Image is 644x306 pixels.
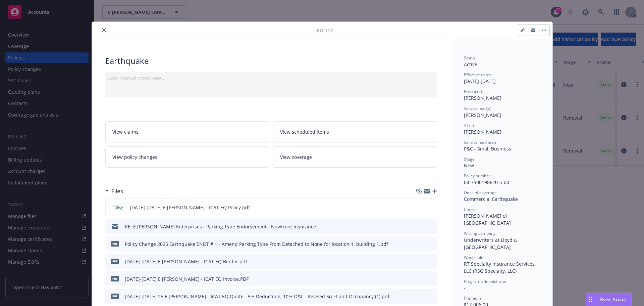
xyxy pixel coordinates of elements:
[111,241,119,246] span: pdf
[464,55,476,61] span: Status
[464,139,497,145] span: Service lead team
[418,293,423,300] button: download file
[464,285,466,291] span: -
[130,204,250,211] span: [DATE]-[DATE] E [PERSON_NAME] - ICAT EQ Policy.pdf
[111,294,119,299] span: pdf
[273,146,437,168] a: View coverage
[464,145,511,152] span: P&C - Small Business
[112,154,157,161] span: View policy changes
[280,154,312,161] span: View coverage
[464,261,537,274] span: RT Specialty Insurance Services, LLC (RSG Specialty, LLC)
[464,190,497,195] span: Lines of coverage
[111,187,123,195] h3: Files
[464,61,477,68] span: Active
[125,275,249,282] div: [DATE]-[DATE] E [PERSON_NAME] - ICAT EQ Invoice.PDF
[105,121,269,142] a: View claims
[111,204,124,210] span: Policy
[273,121,437,142] a: View scheduled items
[464,72,491,78] span: Effective dates
[464,156,475,162] span: Stage
[428,275,434,282] button: preview file
[428,293,434,300] button: preview file
[418,241,423,248] button: download file
[464,129,501,135] span: [PERSON_NAME]
[418,275,423,282] button: download file
[105,146,269,168] a: View policy changes
[428,241,434,248] button: preview file
[464,105,491,111] span: Service lead(s)
[111,259,119,264] span: pdf
[464,162,474,169] span: New
[108,75,434,82] div: Add internal notes here...
[100,26,108,34] button: close
[464,95,501,101] span: [PERSON_NAME]
[428,258,434,265] button: preview file
[464,72,539,85] div: [DATE] - [DATE]
[317,27,333,34] span: Policy
[464,207,477,212] span: Carrier
[111,276,119,281] span: PDF
[464,173,490,179] span: Policy number
[125,258,247,265] div: [DATE]-[DATE] E [PERSON_NAME] - ICAT EQ Binder.pdf
[464,230,495,236] span: Writing company
[464,255,485,260] span: Wholesaler
[464,196,518,202] span: Commercial Earthquake
[586,293,632,306] button: Nova Assist
[418,223,423,230] button: download file
[428,204,434,211] button: preview file
[464,179,509,185] span: 04-7500198620-S-00
[464,89,486,94] span: Producer(s)
[428,223,434,230] button: preview file
[600,296,626,302] span: Nova Assist
[464,213,511,226] span: [PERSON_NAME] of [GEOGRAPHIC_DATA]
[464,123,474,128] span: AC(s)
[464,112,501,118] span: [PERSON_NAME]
[105,55,437,67] div: Earthquake
[125,241,388,248] div: Policy Change 2025 Earthquake ENDT # 1 - Amend Parking Type From Detached to None for location 1,...
[464,237,519,250] span: Underwriters at Lloyd's, [GEOGRAPHIC_DATA]
[586,293,594,306] div: Drag to move
[418,258,423,265] button: download file
[280,128,329,135] span: View scheduled items
[464,278,507,284] span: Program administrator
[112,128,139,135] span: View claims
[417,204,423,211] button: download file
[464,295,481,301] span: Premium
[105,187,123,195] div: Files
[125,293,389,300] div: [DATE]-[DATE] 25 E [PERSON_NAME] - ICAT EQ Quote - 5% Deductible, 10% O&L - Revised Sq Ft and Occ...
[125,223,316,230] div: RE: E [PERSON_NAME] Enterprises - Parking Type Endorsement - Newfront Insurance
